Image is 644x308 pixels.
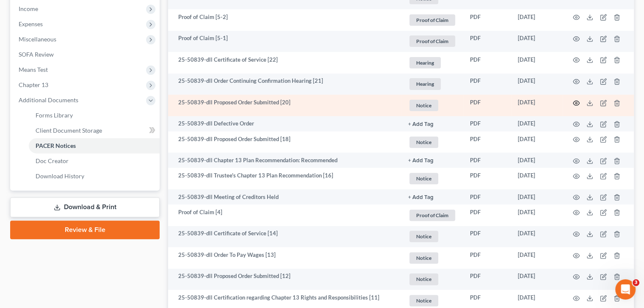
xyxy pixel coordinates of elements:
td: PDF [463,153,511,168]
a: SOFA Review [12,47,160,62]
span: Client Document Storage [36,127,102,134]
a: Notice [408,98,456,112]
button: + Add Tag [408,195,434,200]
td: 25-50839-dll Meeting of Creditors Held [168,189,401,204]
a: Proof of Claim [408,34,456,48]
td: [DATE] [511,168,563,189]
td: [DATE] [511,52,563,74]
span: Hearing [409,57,441,68]
td: Proof of Claim [5-2] [168,9,401,31]
td: 25-50839-dll Chapter 13 Plan Recommendation: Recommended [168,153,401,168]
td: Proof of Claim [5-1] [168,31,401,52]
a: Notice [408,172,456,185]
td: 25-50839-dll Proposed Order Submitted [20] [168,95,401,116]
td: 25-50839-dll Trustee's Chapter 13 Plan Recommendation [16] [168,168,401,189]
td: [DATE] [511,95,563,116]
a: Client Document Storage [29,123,160,138]
td: 25-50839-dll Order Continuing Confirmation Hearing [21] [168,74,401,95]
span: Chapter 13 [19,81,48,88]
span: Hearing [409,78,441,90]
a: Hearing [408,56,456,70]
td: PDF [463,269,511,290]
span: Means Test [19,66,48,73]
span: Additional Documents [19,96,78,104]
span: Notice [409,136,438,148]
span: Proof of Claim [409,35,455,47]
a: Notice [408,229,456,243]
a: PACER Notices [29,138,160,153]
td: [DATE] [511,116,563,131]
a: Notice [408,294,456,308]
td: [DATE] [511,269,563,290]
td: [DATE] [511,226,563,248]
td: PDF [463,95,511,116]
a: Proof of Claim [408,208,456,222]
td: PDF [463,189,511,204]
td: PDF [463,247,511,269]
span: Proof of Claim [409,210,455,221]
td: [DATE] [511,131,563,153]
a: + Add Tag [408,120,456,128]
td: Proof of Claim [4] [168,204,401,226]
span: Miscellaneous [19,35,56,43]
span: Notice [409,173,438,184]
span: Notice [409,295,438,306]
span: Notice [409,100,438,111]
span: Income [19,5,38,12]
td: 25-50839-dll Order To Pay Wages [13] [168,247,401,269]
td: 25-50839-dll Proposed Order Submitted [12] [168,269,401,290]
td: [DATE] [511,9,563,31]
td: PDF [463,74,511,95]
span: Forms Library [36,112,73,119]
td: PDF [463,116,511,131]
button: + Add Tag [408,122,434,127]
td: 25-50839-dll Certificate of Service [22] [168,52,401,74]
td: PDF [463,52,511,74]
span: Notice [409,273,438,285]
span: SOFA Review [19,51,54,58]
td: 25-50839-dll Certificate of Service [14] [168,226,401,248]
a: Forms Library [29,108,160,123]
span: PACER Notices [36,142,76,149]
td: PDF [463,131,511,153]
a: Download History [29,169,160,184]
td: PDF [463,168,511,189]
iframe: Intercom live chat [615,279,636,300]
a: Review & File [10,221,160,239]
button: + Add Tag [408,158,434,164]
span: Proof of Claim [409,14,455,26]
td: [DATE] [511,247,563,269]
a: Notice [408,251,456,265]
td: [DATE] [511,204,563,226]
td: 25-50839-dll Defective Order [168,116,401,131]
td: PDF [463,9,511,31]
td: [DATE] [511,153,563,168]
td: [DATE] [511,31,563,52]
a: + Add Tag [408,156,456,164]
span: Doc Creator [36,157,69,164]
td: PDF [463,31,511,52]
td: PDF [463,204,511,226]
a: Hearing [408,77,456,91]
td: [DATE] [511,74,563,95]
a: Notice [408,135,456,149]
span: Notice [409,231,438,242]
a: Notice [408,272,456,286]
a: Proof of Claim [408,13,456,27]
span: Notice [409,252,438,264]
a: Download & Print [10,197,160,217]
td: 25-50839-dll Proposed Order Submitted [18] [168,131,401,153]
a: + Add Tag [408,193,456,201]
a: Doc Creator [29,153,160,169]
span: Download History [36,172,84,180]
span: 3 [633,279,639,286]
span: Expenses [19,20,43,27]
td: [DATE] [511,189,563,204]
td: PDF [463,226,511,248]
